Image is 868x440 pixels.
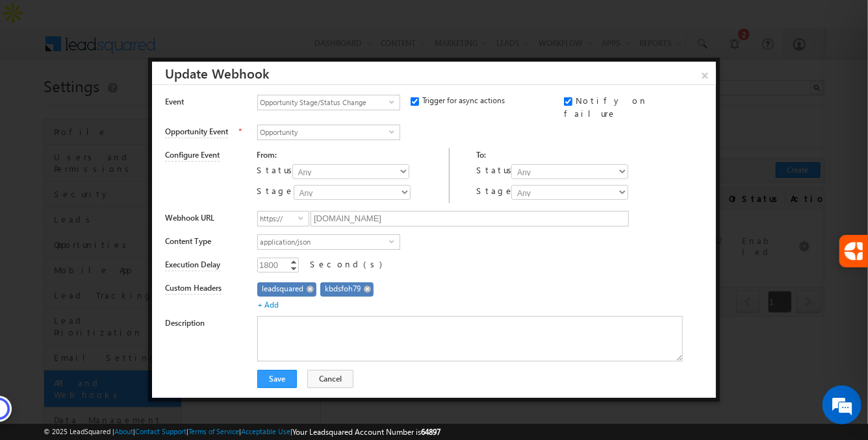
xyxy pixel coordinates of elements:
button: Save [257,370,297,388]
span: Opportunity [258,125,389,140]
label: Content Type [165,236,244,247]
div: Notify on failure [564,95,706,119]
label: Event [165,96,244,108]
div: Stage [257,185,285,206]
div: Status [476,164,509,185]
div: Status [257,164,290,185]
span: https:// [258,212,298,226]
div: 1800 [257,258,281,273]
span: application/json [258,235,389,249]
img: d_60004797649_company_0_60004797649 [22,68,55,85]
h3: Update Webhook [165,62,716,84]
span: leadsquared [262,283,303,295]
a: + Add [257,300,279,310]
span: select [389,238,400,244]
div: Trigger for async actions [411,95,552,113]
span: Your Leadsquared Account Number is [292,427,440,437]
span: select [389,128,400,134]
label: Execution Delay [165,259,220,271]
label: Opportunity Event [165,126,228,138]
span: 64897 [421,427,440,437]
label: Description [165,317,244,329]
div: Chat with us now [68,68,218,85]
a: Increment [288,258,299,265]
span: Second(s) [310,258,382,269]
a: About [114,427,133,435]
div: Stage [476,185,509,206]
label: Custom Headers [165,282,222,295]
div: Minimize live chat window [213,6,244,38]
a: Decrement [288,265,299,272]
label: To: [476,149,486,161]
label: Webhook URL [165,212,244,224]
textarea: Type your message and hit 'Enter' [17,120,237,332]
em: Start Chat [177,343,236,361]
a: Acceptable Use [241,427,290,435]
a: Contact Support [135,427,186,435]
label: Configure Event [165,149,220,162]
label: From: [257,149,277,161]
span: select [298,215,309,221]
a: Terms of Service [188,427,239,435]
span: © 2025 LeadSquared | | | | | [44,426,440,438]
span: Opportunity Stage/Status Change [258,95,389,110]
span: kbdsfoh79 [325,283,361,295]
a: × [694,62,716,84]
button: Cancel [307,370,353,388]
span: select [389,99,400,104]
